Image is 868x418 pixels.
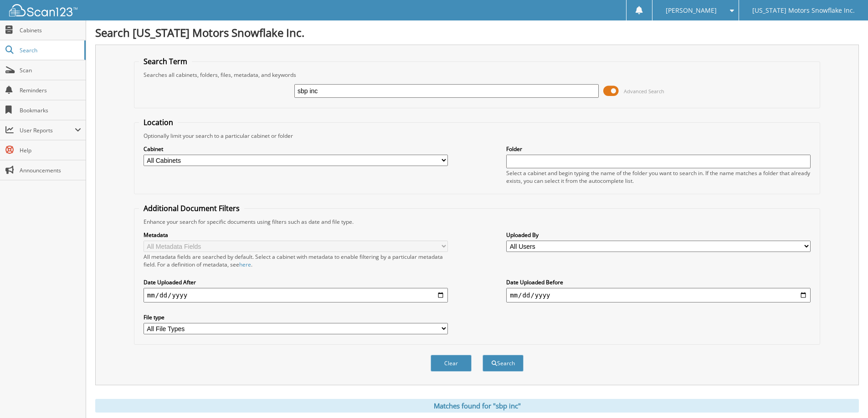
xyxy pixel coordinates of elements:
[144,313,448,321] label: File type
[144,288,448,302] input: start
[666,8,717,13] span: [PERSON_NAME]
[506,169,811,185] div: Select a cabinet and begin typing the name of the folder you want to search in. If the name match...
[144,231,448,239] label: Metadata
[144,278,448,286] label: Date Uploaded After
[144,253,448,268] div: All metadata fields are searched by default. Select a cabinet with metadata to enable filtering b...
[20,166,81,174] span: Announcements
[20,146,81,154] span: Help
[139,203,244,213] legend: Additional Document Filters
[20,126,75,134] span: User Reports
[139,132,815,140] div: Optionally limit your search to a particular cabinet or folder
[752,8,855,13] span: [US_STATE] Motors Snowflake Inc.
[483,355,524,372] button: Search
[95,25,859,40] h1: Search [US_STATE] Motors Snowflake Inc.
[9,4,77,16] img: scan123-logo-white.svg
[431,355,472,372] button: Clear
[506,145,811,153] label: Folder
[139,71,815,79] div: Searches all cabinets, folders, files, metadata, and keywords
[20,86,81,94] span: Reminders
[139,56,192,66] legend: Search Term
[20,26,81,34] span: Cabinets
[20,106,81,114] span: Bookmarks
[139,117,178,127] legend: Location
[20,66,81,74] span: Scan
[20,46,80,54] span: Search
[139,218,815,226] div: Enhance your search for specific documents using filters such as date and file type.
[506,278,811,286] label: Date Uploaded Before
[239,261,251,268] a: here
[506,231,811,239] label: Uploaded By
[506,288,811,302] input: end
[624,88,664,95] span: Advanced Search
[144,145,448,153] label: Cabinet
[95,399,859,413] div: Matches found for "sbp inc"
